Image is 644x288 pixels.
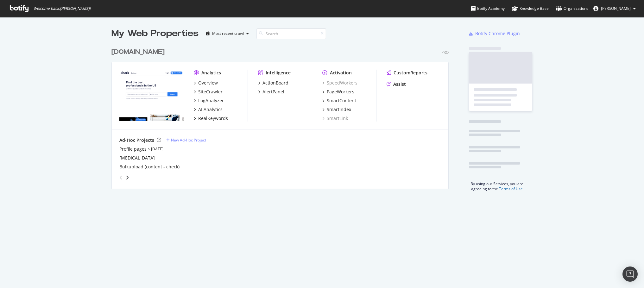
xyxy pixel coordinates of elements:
div: Overview [198,80,218,86]
div: Botify Academy [471,5,505,12]
div: Knowledge Base [512,5,549,12]
div: SiteCrawler [198,89,223,95]
div: [DOMAIN_NAME] [111,47,165,57]
div: My Web Properties [111,27,199,40]
div: Ad-Hoc Projects [119,137,154,143]
div: grid [111,40,454,189]
div: Botify Chrome Plugin [475,30,520,37]
div: CustomReports [394,70,427,76]
span: Ellen Blacow [601,6,631,11]
a: Botify Chrome Plugin [469,30,520,37]
a: [DATE] [151,146,163,152]
a: Bulkupload (content - check) [119,164,180,170]
a: Profile pages [119,146,147,152]
div: ActionBoard [262,80,288,86]
div: angle-right [125,174,129,181]
div: Activation [330,70,352,76]
div: By using our Services, you are agreeing to the [461,178,533,191]
div: AI Analytics [198,106,223,113]
a: SiteCrawler [194,89,223,95]
a: [DOMAIN_NAME] [111,47,167,57]
div: Most recent crawl [212,32,244,35]
div: Assist [393,81,406,87]
div: Organizations [556,5,588,12]
div: RealKeywords [198,115,228,122]
a: SmartIndex [322,106,351,113]
a: SmartLink [322,115,348,122]
div: New Ad-Hoc Project [171,137,206,143]
a: LogAnalyzer [194,97,224,104]
a: AlertPanel [258,89,284,95]
a: ActionBoard [258,80,288,86]
div: SmartContent [327,97,356,104]
div: SmartIndex [327,106,351,113]
a: SmartContent [322,97,356,104]
div: Open Intercom Messenger [622,266,638,282]
button: Most recent crawl [204,28,251,39]
a: New Ad-Hoc Project [166,137,206,143]
div: Analytics [201,70,221,76]
div: AlertPanel [262,89,284,95]
a: RealKeywords [194,115,228,122]
div: Pro [441,50,449,55]
a: AI Analytics [194,106,223,113]
div: angle-left [117,172,125,183]
a: Terms of Use [499,186,523,191]
img: www.bark.com [119,70,184,121]
div: PageWorkers [327,89,354,95]
a: SpeedWorkers [322,80,357,86]
a: CustomReports [387,70,427,76]
input: Search [256,28,326,39]
a: Overview [194,80,218,86]
button: [PERSON_NAME] [588,3,641,14]
a: Assist [387,81,406,87]
div: Intelligence [266,70,291,76]
span: Welcome back, [PERSON_NAME] ! [33,6,91,11]
div: LogAnalyzer [198,97,224,104]
a: [MEDICAL_DATA] [119,155,155,161]
a: PageWorkers [322,89,354,95]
